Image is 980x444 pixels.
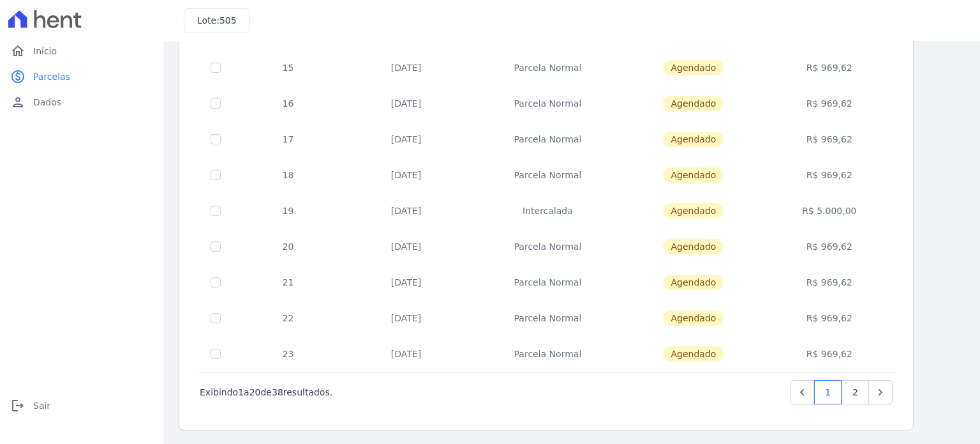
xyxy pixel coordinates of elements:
span: Agendado [663,346,724,362]
a: Next [868,380,893,404]
span: Agendado [663,203,724,218]
td: R$ 969,62 [764,86,895,121]
a: 1 [814,380,842,404]
td: 23 [236,336,340,372]
td: [DATE] [340,336,472,372]
td: 21 [236,264,340,300]
td: [DATE] [340,86,472,121]
td: R$ 969,62 [764,157,895,193]
td: Parcela Normal [472,264,623,300]
span: Dados [33,96,61,109]
span: Agendado [663,310,724,326]
span: Agendado [663,239,724,254]
td: R$ 969,62 [764,50,895,86]
td: R$ 969,62 [764,300,895,336]
span: Sair [33,399,50,412]
span: Agendado [663,167,724,183]
td: Parcela Normal [472,336,623,372]
td: 15 [236,50,340,86]
i: logout [10,398,26,413]
td: 19 [236,193,340,229]
td: R$ 969,62 [764,229,895,264]
td: Intercalada [472,193,623,229]
span: 505 [219,15,237,26]
h3: Lote: [197,14,237,27]
span: Parcelas [33,70,70,83]
td: 22 [236,300,340,336]
td: Parcela Normal [472,229,623,264]
span: Agendado [663,275,724,290]
td: [DATE] [340,300,472,336]
a: Previous [790,380,814,404]
td: Parcela Normal [472,300,623,336]
span: Agendado [663,132,724,147]
a: 2 [842,380,869,404]
td: R$ 5.000,00 [764,193,895,229]
span: Agendado [663,96,724,111]
td: Parcela Normal [472,121,623,157]
span: Início [33,45,57,57]
a: personDados [5,89,158,115]
i: paid [10,69,26,84]
td: Parcela Normal [472,157,623,193]
td: Parcela Normal [472,50,623,86]
a: logoutSair [5,393,158,418]
i: person [10,95,26,110]
a: paidParcelas [5,64,158,89]
i: home [10,43,26,59]
td: 16 [236,86,340,121]
p: Exibindo a de resultados. [200,386,332,399]
td: 20 [236,229,340,264]
td: [DATE] [340,121,472,157]
td: Parcela Normal [472,86,623,121]
td: [DATE] [340,157,472,193]
span: 20 [249,387,261,397]
a: homeInício [5,38,158,64]
td: 17 [236,121,340,157]
span: Agendado [663,60,724,75]
span: 38 [272,387,283,397]
td: R$ 969,62 [764,264,895,300]
td: [DATE] [340,50,472,86]
td: [DATE] [340,264,472,300]
td: [DATE] [340,229,472,264]
td: 18 [236,157,340,193]
td: R$ 969,62 [764,336,895,372]
span: 1 [238,387,244,397]
td: R$ 969,62 [764,121,895,157]
td: [DATE] [340,193,472,229]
